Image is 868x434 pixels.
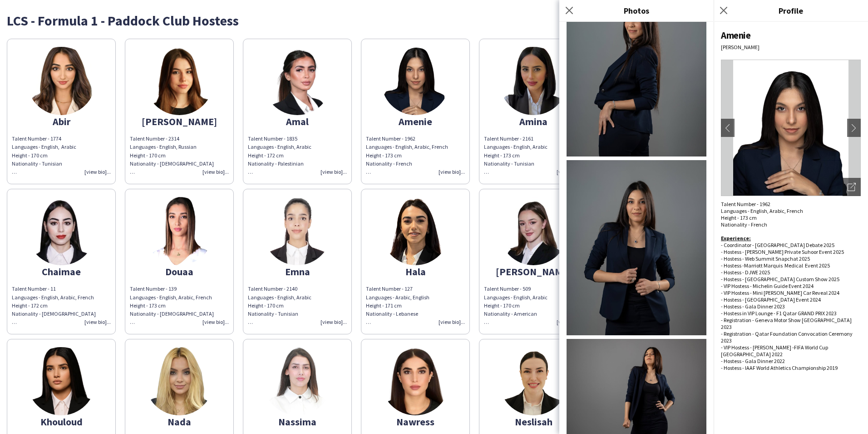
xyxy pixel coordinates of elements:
div: Open photos pop-in [843,178,861,196]
div: - VIP Hostess - Mini [PERSON_NAME] Car Reveal 2024 [721,289,861,296]
img: thumb-c392e82a-da1e-4cfd-b94c-3ae88845d628.png [499,347,567,415]
div: - Hostess - Gala Dinner 2022 - Hostess - IAAF World Athletics Championship 2019 [721,358,861,371]
span: Languages - English, Arabic [484,143,547,150]
span: Languages - English, Arabic, French [721,207,803,214]
div: - Hostess - Web Summit Snapchat 2025 [721,255,861,262]
span: Talent Number - 509 Languages - English, Arabic Height - 170 cm Nationality - American [484,285,547,325]
span: Languages - English, Arabic Height - 172 cm Nationality - Palestinian [248,143,311,175]
img: thumb-6635f156c0799.jpeg [499,197,567,265]
div: - Hostess - [GEOGRAPHIC_DATA] Event 2024 [721,296,861,303]
img: thumb-1cb8dc69-e5d0-42a4-aa5a-12e5c1afdf1f.png [145,197,213,265]
div: Amenie [366,117,465,126]
span: - Hostess - DJWE 2025 [721,269,770,276]
span: Talent Number - 11 Languages - English, Arabic, French Height - 172 cm Nationality - [DEMOGRAPHIC... [12,285,96,325]
div: Amina [484,117,583,126]
div: Chaimae [12,267,111,276]
div: Abir [12,117,111,126]
div: - Hostess -Marriott Marquis Medical Event 2025 [721,262,861,276]
span: Talent Number - 1962 [366,135,415,142]
h3: Photos [559,5,714,16]
div: Nassima [248,418,347,426]
span: Talent Number - 1962 [721,201,770,207]
span: Languages - English, Arabic, French [366,143,448,150]
div: Amenie [721,29,861,41]
img: thumb-9b6339b3-9657-4e6b-a1f9-39033b09b502.png [27,347,95,415]
div: Amal [248,117,347,126]
img: thumb-0b0a4517-2be3-415a-a8cd-aac60e329b3a.png [381,347,449,415]
img: Crew avatar or photo [721,60,861,196]
div: - Hostess - Gala Dinner 2023 [721,303,861,310]
span: Nationality - Tunisian [484,160,534,167]
div: - Hostess - [GEOGRAPHIC_DATA] Custom Show 2025 [721,276,861,283]
h3: Profile [714,5,868,16]
span: Height - 173 cm [484,152,520,159]
div: [PERSON_NAME] [721,44,861,50]
div: [PERSON_NAME] [484,267,583,276]
div: Khouloud [12,418,111,426]
span: Languages - English, Russian Height - 170 cm Nationality - [DEMOGRAPHIC_DATA] [130,143,214,175]
span: Talent Number - 1774 [12,135,61,142]
div: LCS - Formula 1 - Paddock Club Hostess [7,14,861,27]
div: - Registration - Qatar Foundation Convocation Ceremony 2023 [721,330,861,344]
img: thumb-622114de-4cd5-48df-ac6b-319791aab796.png [499,47,567,115]
img: thumb-55e7e91f-0fde-4657-b36d-5a9f2f9821d2.png [263,197,331,265]
span: Height - 173 cm [366,152,402,159]
span: Nationality - Tunisian [12,160,62,167]
span: Talent Number - 2140 Languages - English, Arabic Height - 170 cm Nationality - Tunisian [248,285,311,325]
div: Douaa [130,267,229,276]
img: thumb-b083d176-5831-489b-b25d-683b51895855.png [145,47,213,115]
div: Nawress [366,418,465,426]
span: Talent Number - 127 Languages - Arabic, English Height - 171 cm Nationality - Lebanese [366,285,429,325]
img: thumb-c678a2b9-936a-4c2b-945c-f67c475878ed.png [381,47,449,115]
div: - Coordinator - [GEOGRAPHIC_DATA] Debate 2025 [721,242,861,248]
div: - Hostess in VIP Lounge - F1 Qatar GRAND PRIX 2023 [721,310,861,317]
div: Nada [130,418,229,426]
div: [PERSON_NAME] [130,117,229,126]
b: Experience: [721,235,751,242]
div: Hala [366,267,465,276]
span: Nationality - French [366,160,412,167]
div: Neslisah [484,418,583,426]
img: thumb-7d03bddd-c3aa-4bde-8cdb-39b64b840995.png [263,347,331,415]
span: Height - 170 cm [12,152,48,159]
div: Talent Number - 2161 [484,135,583,143]
div: - Hostess - [PERSON_NAME] Private Suhoor Event 2025 [721,248,861,255]
span: Talent Number - 139 [130,285,177,292]
div: - VIP Hostess - [PERSON_NAME] -FIFA World Cup [GEOGRAPHIC_DATA] 2022 [721,344,861,358]
div: - VIP Hostess - Michelin Guide Event 2024 [721,283,861,289]
span: Languages - English, Arabic [12,143,76,150]
div: Languages - English, Arabic, French Height - 173 cm Nationality - [DEMOGRAPHIC_DATA] [130,285,229,326]
img: Crew photo 1113622 [567,160,706,335]
img: thumb-db74f5dc-c10f-47c2-a84b-5289afaf5787.png [145,347,213,415]
img: thumb-973cda4d-3041-4fd9-b8af-33a63cedc655.jpg [27,47,95,115]
img: thumb-81ff8e59-e6e2-4059-b349-0c4ea833cf59.png [263,47,331,115]
div: - Registration - Geneva Motor Show [GEOGRAPHIC_DATA] 2023 [721,317,861,330]
span: Nationality - French [721,221,767,228]
span: Talent Number - 2314 [130,135,179,142]
span: Height - 173 cm [721,214,757,221]
img: thumb-41b1a5ba-ef27-481f-869d-4fe329ae77ea.png [27,197,95,265]
span: Talent Number - 1835 [248,135,297,142]
div: Emna [248,267,347,276]
img: thumb-da81f1ae-8618-4c54-8dee-e6e46b961362.png [381,197,449,265]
